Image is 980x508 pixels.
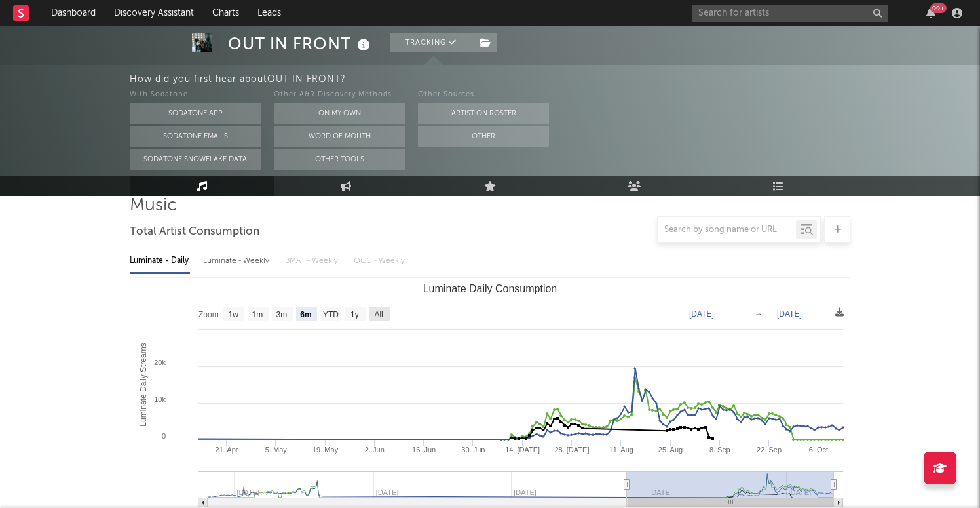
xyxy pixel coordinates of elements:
[350,310,359,319] text: 1y
[274,149,405,170] button: Other Tools
[130,250,190,272] div: Luminate - Daily
[505,446,540,454] text: 14. [DATE]
[461,446,485,454] text: 30. Jun
[323,310,339,319] text: YTD
[412,446,436,454] text: 16. Jun
[926,8,935,18] button: 99+
[554,446,589,454] text: 28. [DATE]
[300,310,311,319] text: 6m
[274,103,405,124] button: On My Own
[777,309,802,319] text: [DATE]
[130,149,261,170] button: Sodatone Snowflake Data
[418,87,549,103] div: Other Sources
[139,343,148,426] text: Luminate Daily Streams
[229,310,239,319] text: 1w
[162,432,166,440] text: 0
[418,103,549,124] button: Artist on Roster
[709,446,730,454] text: 8. Sep
[130,87,261,103] div: With Sodatone
[692,5,888,22] input: Search for artists
[274,126,405,147] button: Word Of Mouth
[390,33,472,52] button: Tracking
[198,310,219,319] text: Zoom
[418,126,549,147] button: Other
[374,310,383,319] text: All
[365,446,385,454] text: 2. Jun
[274,87,405,103] div: Other A&R Discovery Methods
[216,446,238,454] text: 21. Apr
[658,446,683,454] text: 25. Aug
[809,446,828,454] text: 6. Oct
[689,309,714,319] text: [DATE]
[265,446,288,454] text: 5. May
[423,283,557,294] text: Luminate Daily Consumption
[930,3,947,13] div: 99 +
[276,310,288,319] text: 3m
[252,310,263,319] text: 1m
[130,126,261,147] button: Sodatone Emails
[755,309,763,319] text: →
[130,198,177,214] span: Music
[130,103,261,124] button: Sodatone App
[154,359,166,366] text: 20k
[154,395,166,403] text: 10k
[658,225,796,235] input: Search by song name or URL
[228,33,373,54] div: OUT IN FRONT
[130,71,980,87] div: How did you first hear about OUT IN FRONT ?
[203,250,272,272] div: Luminate - Weekly
[757,446,782,454] text: 22. Sep
[609,446,633,454] text: 11. Aug
[312,446,339,454] text: 19. May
